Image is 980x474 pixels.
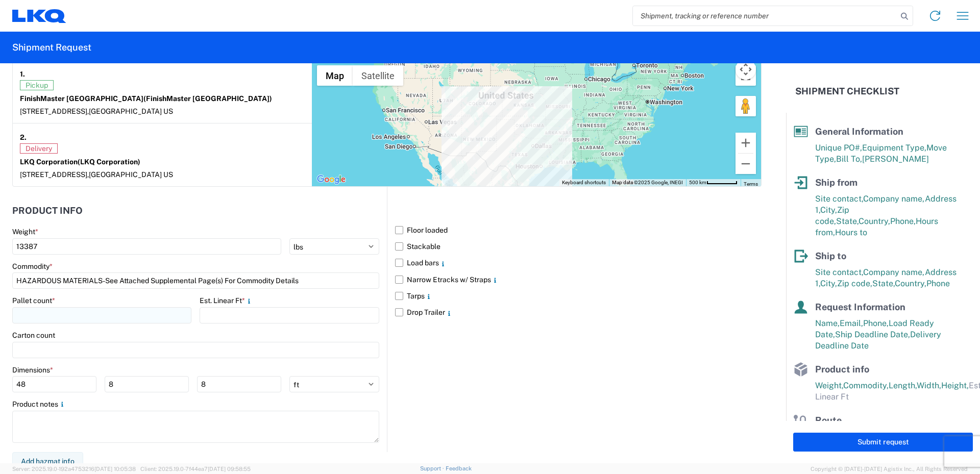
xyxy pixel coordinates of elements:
button: Zoom in [736,133,756,153]
span: Commodity, [843,381,889,390]
a: Feedback [446,465,472,471]
button: Keyboard shortcuts [562,179,606,186]
span: State, [872,279,895,288]
span: [STREET_ADDRESS], [20,107,89,115]
label: Dimensions [12,365,53,375]
label: Floor loaded [395,222,762,238]
span: City, [820,279,837,288]
strong: FinishMaster [GEOGRAPHIC_DATA] [20,94,272,103]
button: Zoom out [736,154,756,174]
label: Narrow Etracks w/ Straps [395,271,762,288]
span: Hours to [835,228,867,237]
button: Drag Pegman onto the map to open Street View [736,96,756,116]
span: [PERSON_NAME] [862,154,929,164]
span: Width, [917,381,941,390]
span: Phone, [890,216,916,226]
span: Ship to [815,251,846,261]
a: Support [420,465,446,471]
span: [DATE] 09:58:55 [208,466,251,472]
span: Weight, [815,381,843,390]
span: [GEOGRAPHIC_DATA] US [89,107,173,115]
span: Product info [815,364,869,375]
span: [DATE] 10:05:38 [94,466,136,472]
span: Email, [840,318,863,328]
button: Map Scale: 500 km per 57 pixels [686,179,741,186]
input: H [197,376,281,392]
span: State, [836,216,859,226]
h2: Product Info [12,206,83,216]
span: Site contact, [815,194,863,204]
span: [STREET_ADDRESS], [20,170,89,179]
span: Client: 2025.19.0-7f44ea7 [140,466,251,472]
span: Phone [926,279,950,288]
span: Company name, [863,267,925,277]
span: Delivery [20,143,58,154]
a: Terms [744,181,758,187]
span: Request Information [815,302,905,312]
strong: 1. [20,67,25,80]
span: Server: 2025.19.0-192a4753216 [12,466,136,472]
span: Country, [895,279,926,288]
a: Open this area in Google Maps (opens a new window) [314,173,348,186]
span: General Information [815,126,903,137]
strong: 2. [20,131,27,143]
span: Copyright © [DATE]-[DATE] Agistix Inc., All Rights Reserved [811,464,968,473]
span: Bill To, [836,154,862,164]
span: Map data ©2025 Google, INEGI [612,180,683,185]
label: Pallet count [12,296,55,305]
span: (LKQ Corporation) [78,158,140,166]
span: Company name, [863,194,925,204]
span: Name, [815,318,840,328]
span: Zip code, [837,279,872,288]
button: Submit request [793,433,973,452]
input: L [12,376,96,392]
span: (FinishMaster [GEOGRAPHIC_DATA]) [143,94,272,103]
span: Site contact, [815,267,863,277]
label: Est. Linear Ft [200,296,253,305]
span: Length, [889,381,917,390]
label: Drop Trailer [395,304,762,320]
input: Shipment, tracking or reference number [633,6,897,26]
span: Route [815,415,842,426]
label: Product notes [12,400,66,409]
img: Google [314,173,348,186]
span: City, [820,205,837,215]
span: Country, [859,216,890,226]
input: W [105,376,189,392]
span: Height, [941,381,969,390]
label: Stackable [395,238,762,255]
span: Ship from [815,177,857,188]
label: Weight [12,227,38,236]
label: Tarps [395,288,762,304]
h2: Shipment Checklist [795,85,899,97]
button: Show street map [317,65,353,86]
button: Map camera controls [736,59,756,80]
label: Load bars [395,255,762,271]
button: Show satellite imagery [353,65,403,86]
span: 500 km [689,180,706,185]
span: Unique PO#, [815,143,862,153]
span: Equipment Type, [862,143,926,153]
span: Phone, [863,318,889,328]
label: Commodity [12,262,53,271]
span: [GEOGRAPHIC_DATA] US [89,170,173,179]
span: Ship Deadline Date, [835,330,910,339]
strong: LKQ Corporation [20,158,140,166]
button: Add hazmat info [12,452,83,471]
label: Carton count [12,331,55,340]
span: Pickup [20,80,54,90]
h2: Shipment Request [12,41,91,54]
